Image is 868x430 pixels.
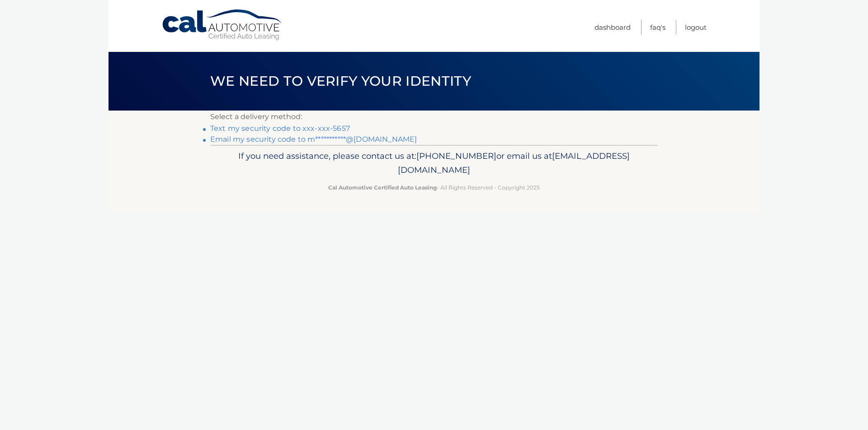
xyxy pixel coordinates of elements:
[210,124,350,133] a: Text my security code to xxx-xxx-5657
[328,184,437,191] strong: Cal Automotive Certified Auto Leasing
[685,20,707,35] a: Logout
[594,20,631,35] a: Dashboard
[161,9,283,41] a: Cal Automotive
[210,111,658,123] p: Select a delivery method:
[216,183,652,192] p: - All Rights Reserved - Copyright 2025
[216,149,652,178] p: If you need assistance, please contact us at: or email us at
[650,20,665,35] a: FAQ's
[210,73,471,89] span: We need to verify your identity
[416,151,496,161] span: [PHONE_NUMBER]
